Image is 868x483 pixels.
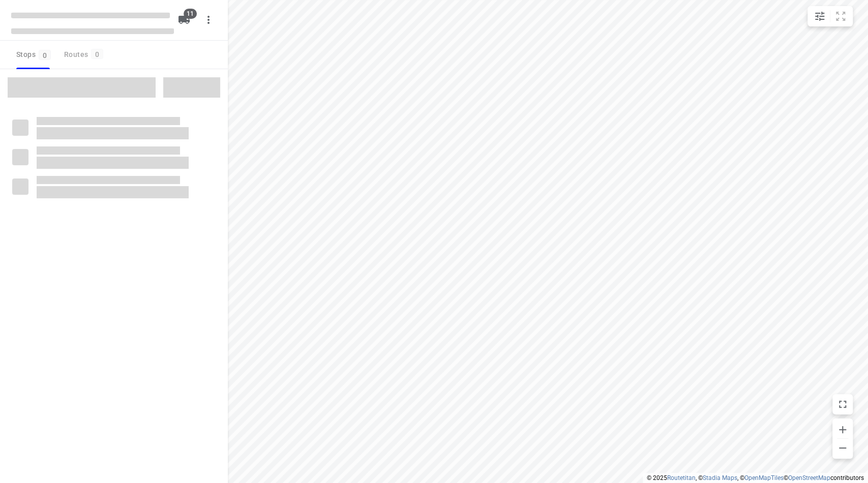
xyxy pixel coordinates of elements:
[744,474,784,481] a: OpenMapTiles
[647,474,864,481] li: © 2025 , © , © © contributors
[703,474,737,481] a: Stadia Maps
[807,6,853,26] div: small contained button group
[788,474,830,481] a: OpenStreetMap
[667,474,696,481] a: Routetitan
[810,6,830,26] button: Map settings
